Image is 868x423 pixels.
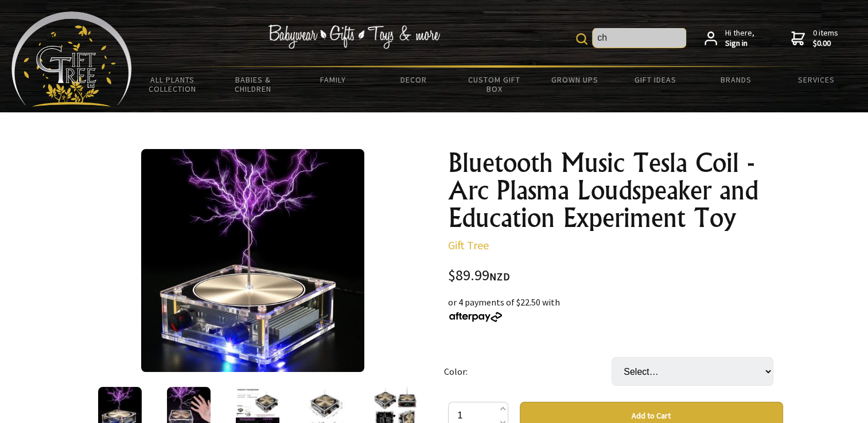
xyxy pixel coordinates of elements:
input: Site Search [593,28,686,48]
a: Grown Ups [535,68,615,92]
a: 0 items$0.00 [791,28,838,48]
img: product search [576,33,587,45]
div: or 4 payments of $22.50 with [448,295,783,323]
strong: $0.00 [813,38,838,49]
div: $89.99 [448,268,783,284]
td: Color: [444,341,612,402]
img: Babyware - Gifts - Toys and more... [11,11,132,107]
a: All Plants Collection [132,68,212,101]
span: Hi there, [725,28,754,48]
a: Services [776,68,857,92]
a: Babies & Children [212,68,293,101]
a: Family [293,68,373,92]
a: Hi there,Sign in [704,28,754,48]
img: Bluetooth Music Tesla Coil - Arc Plasma Loudspeaker and Education Experiment Toy [141,149,364,372]
a: Custom Gift Box [454,68,534,101]
a: Gift Ideas [615,68,695,92]
img: Afterpay [448,312,503,322]
a: Gift Tree [448,238,489,252]
span: 0 items [813,28,838,48]
img: Babywear - Gifts - Toys & more [268,25,440,49]
strong: Sign in [725,38,754,49]
a: Brands [695,68,776,92]
a: Decor [373,68,454,92]
span: NZD [489,270,510,283]
h1: Bluetooth Music Tesla Coil - Arc Plasma Loudspeaker and Education Experiment Toy [448,149,783,232]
